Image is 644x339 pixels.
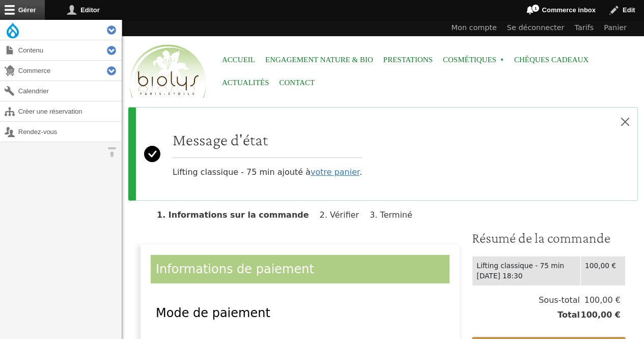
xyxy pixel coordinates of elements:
[102,142,122,162] button: Orientation horizontale
[370,210,421,220] li: Terminé
[383,48,433,71] a: Prestations
[144,116,160,192] svg: Success:
[599,20,632,36] a: Panier
[500,58,504,62] span: »
[502,20,570,36] a: Se déconnecter
[443,48,504,71] span: Cosmétiques
[222,71,269,94] a: Actualités
[156,262,314,276] span: Informations de paiement
[446,20,502,36] a: Mon compte
[477,272,522,280] time: [DATE] 18:30
[157,210,317,220] li: Informations sur la commande
[156,306,270,320] span: Mode de paiement
[222,48,255,71] a: Accueil
[514,48,589,71] a: Chèques cadeaux
[127,43,209,101] img: Accueil
[173,130,362,178] div: Lifting classique - 75 min ajouté à .
[279,71,315,94] a: Contact
[265,48,373,71] a: Engagement Nature & Bio
[581,256,626,285] td: 100,00 €
[128,107,638,201] div: Message d'état
[613,108,637,136] button: Close
[580,294,621,306] span: 100,00 €
[311,167,359,177] a: votre panier
[472,229,626,247] h3: Résumé de la commande
[173,130,362,149] h2: Message d'état
[570,20,599,36] a: Tarifs
[320,210,367,220] li: Vérifier
[580,309,621,321] span: 100,00 €
[531,4,540,12] span: 1
[477,260,576,271] div: Lifting classique - 75 min
[122,20,644,107] header: Entête du site
[539,294,580,306] span: Sous-total
[557,309,580,321] span: Total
